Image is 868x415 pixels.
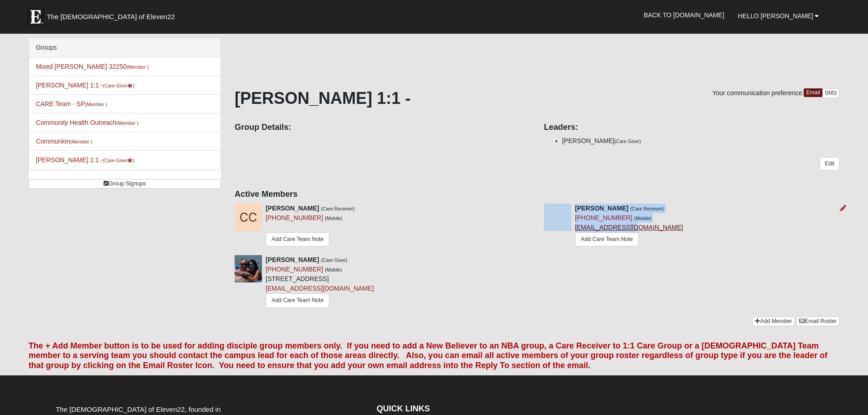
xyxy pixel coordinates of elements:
[85,102,107,107] small: (Member )
[9,405,65,411] a: Page Load Time: 1.02s
[731,5,826,27] a: Hello [PERSON_NAME]
[29,341,828,370] font: The + Add Member button is to be used for adding disciple group members only. If you need to add ...
[36,138,92,145] a: Communion(Member )
[712,89,804,97] span: Your communication preference:
[36,82,134,89] a: [PERSON_NAME] 1:1 -(Care Giver)
[544,123,840,133] h4: Leaders:
[47,12,175,21] span: The [DEMOGRAPHIC_DATA] of Eleven22
[266,255,374,310] div: [STREET_ADDRESS]
[575,205,628,212] strong: [PERSON_NAME]
[141,404,191,412] span: HTML Size: 99 KB
[74,404,134,412] span: ViewState Size: 26 KB
[22,3,204,26] a: The [DEMOGRAPHIC_DATA] of Eleven22
[738,12,813,20] span: Hello [PERSON_NAME]
[36,156,134,164] a: [PERSON_NAME] 1:1 -(Care Giver)
[321,257,347,263] small: (Care Giver)
[804,88,822,97] a: Email
[575,232,639,246] a: Add Care Team Note
[637,4,731,26] a: Back to [DOMAIN_NAME]
[575,224,683,231] a: [EMAIL_ADDRESS][DOMAIN_NAME]
[29,179,221,189] a: Group Signups
[325,267,342,272] small: (Mobile)
[199,403,204,412] a: Web cache enabled
[615,138,641,144] small: (Care Giver)
[266,205,319,212] strong: [PERSON_NAME]
[127,64,149,70] small: (Member )
[103,158,134,163] small: (Care Giver )
[752,317,795,326] a: Add Member
[235,88,839,108] h1: [PERSON_NAME] 1:1 -
[103,83,134,88] small: (Care Giver )
[822,88,840,98] a: SMS
[266,293,329,307] a: Add Care Team Note
[36,119,139,126] a: Community Health Outreach(Member )
[235,123,530,133] h4: Group Details:
[321,206,354,211] small: (Care Receiver)
[235,190,839,200] h4: Active Members
[796,317,839,326] a: Email Roster
[634,215,652,221] small: (Mobile)
[266,214,323,221] a: [PHONE_NUMBER]
[70,139,92,144] small: (Member )
[36,63,149,70] a: Mixed [PERSON_NAME] 32250(Member )
[829,399,846,412] a: Block Configuration (Alt-B)
[29,38,221,57] div: Groups
[266,285,374,292] a: [EMAIL_ADDRESS][DOMAIN_NAME]
[266,256,319,263] strong: [PERSON_NAME]
[266,266,323,273] a: [PHONE_NUMBER]
[575,214,632,221] a: [PHONE_NUMBER]
[116,120,138,126] small: (Member )
[36,100,107,108] a: CARE Team - SP(Member )
[562,136,840,146] li: [PERSON_NAME]
[266,232,329,246] a: Add Care Team Note
[630,206,664,211] small: (Care Receiver)
[846,399,862,412] a: Page Properties (Alt+P)
[820,157,839,170] a: Edit
[325,215,342,221] small: (Mobile)
[26,8,45,26] img: Eleven22 logo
